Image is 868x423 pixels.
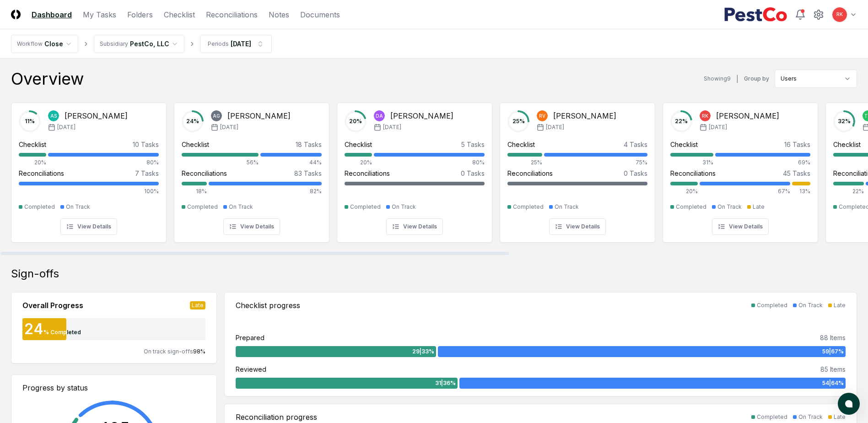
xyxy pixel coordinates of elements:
[208,40,229,48] div: Periods
[209,187,322,195] div: 82%
[783,168,810,178] div: 45 Tasks
[300,9,340,20] a: Documents
[11,95,167,243] a: 11%AS[PERSON_NAME][DATE]Checklist10 Tasks20%80%Reconciliations7 Tasks100%CompletedOn TrackView De...
[670,187,698,195] div: 20%
[337,95,492,243] a: 20%DA[PERSON_NAME][DATE]Checklist5 Tasks20%80%Reconciliations0 TasksCompletedOn TrackView Details
[260,158,322,167] div: 44%
[539,113,545,119] span: RV
[820,333,846,342] div: 88 Items
[182,140,209,149] div: Checklist
[236,300,300,311] div: Checklist progress
[164,9,195,20] a: Checklist
[236,333,264,342] div: Prepared
[461,168,485,178] div: 0 Tasks
[19,168,64,178] div: Reconciliations
[834,301,846,309] div: Late
[345,140,372,149] div: Checklist
[753,203,765,211] div: Late
[32,9,72,20] a: Dashboard
[17,40,43,48] div: Workflow
[374,158,485,167] div: 80%
[461,140,485,149] div: 5 Tasks
[227,110,291,121] div: [PERSON_NAME]
[224,292,857,396] a: Checklist progressCompletedOn TrackLatePrepared88 Items29|33%59|67%Reviewed85 Items31|36%54|64%
[513,203,544,211] div: Completed
[236,412,317,423] div: Reconciliation progress
[702,113,708,119] span: RK
[736,74,739,84] div: |
[11,70,84,88] div: Overview
[792,187,810,195] div: 13%
[200,35,272,53] button: Periods[DATE]
[676,203,706,211] div: Completed
[345,168,390,178] div: Reconciliations
[350,203,381,211] div: Completed
[717,203,742,211] div: On Track
[670,140,698,149] div: Checklist
[822,379,844,387] span: 54 | 64 %
[386,218,443,235] button: View Details
[11,35,272,53] nav: breadcrumb
[833,187,864,195] div: 22%
[724,7,787,22] img: PestCo logo
[48,158,159,167] div: 80%
[376,113,383,119] span: DA
[206,9,258,20] a: Reconciliations
[412,347,434,356] span: 29 | 33 %
[213,113,220,119] span: AG
[507,168,553,178] div: Reconciliations
[22,300,83,311] div: Overall Progress
[500,95,655,243] a: 25%RV[PERSON_NAME][DATE]Checklist4 Tasks25%75%Reconciliations0 TasksCompletedOn TrackView Details
[135,168,159,178] div: 7 Tasks
[60,218,117,235] button: View Details
[798,413,823,421] div: On Track
[624,168,647,178] div: 0 Tasks
[670,158,713,167] div: 31%
[834,413,846,421] div: Late
[182,168,227,178] div: Reconciliations
[663,95,818,243] a: 22%RK[PERSON_NAME][DATE]Checklist16 Tasks31%69%Reconciliations45 Tasks20%67%13%CompletedOn TrackL...
[66,203,90,211] div: On Track
[716,110,779,121] div: [PERSON_NAME]
[392,203,416,211] div: On Track
[182,187,207,195] div: 18%
[220,123,238,131] span: [DATE]
[822,347,844,356] span: 59 | 67 %
[624,140,647,149] div: 4 Tasks
[83,9,116,20] a: My Tasks
[43,328,81,336] div: % Completed
[836,11,843,18] span: RK
[833,140,861,149] div: Checklist
[24,203,55,211] div: Completed
[223,218,280,235] button: View Details
[193,348,205,355] span: 98 %
[555,203,579,211] div: On Track
[704,75,731,83] div: Showing 9
[345,158,372,167] div: 20%
[19,140,46,149] div: Checklist
[11,10,21,19] img: Logo
[11,266,857,281] div: Sign-offs
[798,301,823,309] div: On Track
[296,140,322,149] div: 18 Tasks
[133,140,159,149] div: 10 Tasks
[22,322,43,336] div: 24
[757,301,787,309] div: Completed
[670,168,716,178] div: Reconciliations
[127,9,153,20] a: Folders
[507,140,535,149] div: Checklist
[757,413,787,421] div: Completed
[294,168,322,178] div: 83 Tasks
[144,348,193,355] span: On track sign-offs
[65,110,128,121] div: [PERSON_NAME]
[715,158,810,167] div: 69%
[544,158,648,167] div: 75%
[549,218,606,235] button: View Details
[784,140,810,149] div: 16 Tasks
[546,123,564,131] span: [DATE]
[553,110,616,121] div: [PERSON_NAME]
[269,9,289,20] a: Notes
[100,40,128,48] div: Subsidiary
[187,203,218,211] div: Completed
[390,110,453,121] div: [PERSON_NAME]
